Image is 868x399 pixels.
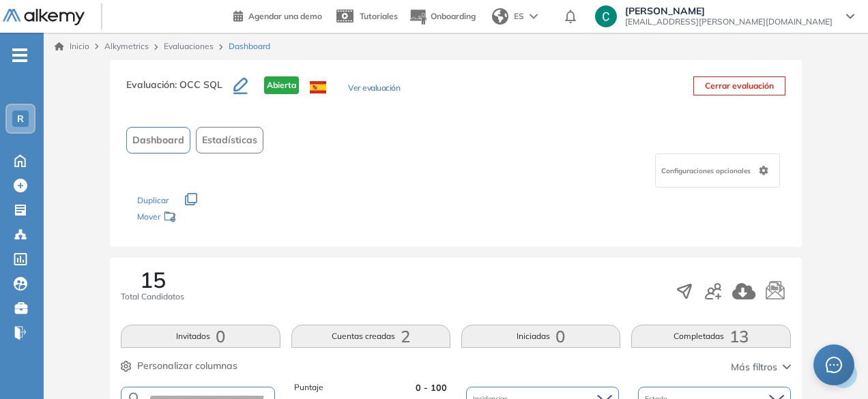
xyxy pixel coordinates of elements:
[248,11,322,21] span: Agendar una demo
[631,325,790,348] button: Completadas13
[431,11,476,21] span: Onboarding
[530,14,538,19] img: arrow
[104,41,149,51] span: Alkymetrics
[126,127,190,153] button: Dashboard
[291,325,450,348] button: Cuentas creadas2
[202,133,257,147] span: Estadísticas
[17,113,24,124] span: R
[137,205,274,231] div: Mover
[514,10,524,23] span: ES
[731,360,791,374] button: Más filtros
[196,127,263,153] button: Estadísticas
[409,2,476,31] button: Onboarding
[175,78,222,91] span: : OCC SQL
[3,9,85,26] img: Logo
[360,11,398,21] span: Tutoriales
[126,76,233,105] h3: Evaluación
[137,195,169,205] span: Duplicar
[693,76,785,95] button: Cerrar evaluación
[140,269,166,291] span: 15
[55,40,89,53] a: Inicio
[348,82,400,96] button: Ver evaluación
[826,357,842,373] span: message
[264,76,299,94] span: Abierta
[492,8,508,25] img: world
[625,16,833,27] span: [EMAIL_ADDRESS][PERSON_NAME][DOMAIN_NAME]
[625,5,833,16] span: [PERSON_NAME]
[655,153,780,188] div: Configuraciones opcionales
[310,81,326,93] img: ESP
[661,166,753,176] span: Configuraciones opcionales
[121,325,280,348] button: Invitados0
[121,291,184,303] span: Total Candidatos
[294,381,323,394] span: Puntaje
[121,359,237,373] button: Personalizar columnas
[137,359,237,373] span: Personalizar columnas
[132,133,184,147] span: Dashboard
[461,325,620,348] button: Iniciadas0
[229,40,270,53] span: Dashboard
[416,381,447,394] span: 0 - 100
[731,360,777,374] span: Más filtros
[164,41,214,51] a: Evaluaciones
[12,54,27,57] i: -
[233,7,322,23] a: Agendar una demo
